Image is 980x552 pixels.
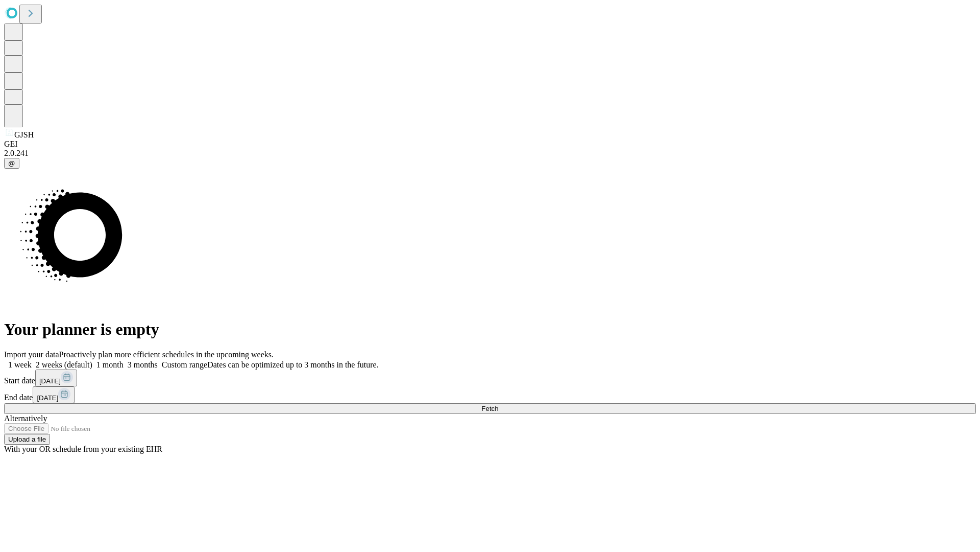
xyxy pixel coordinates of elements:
span: 2 weeks (default) [36,360,92,369]
button: @ [4,158,19,169]
div: GEI [4,140,976,149]
div: 2.0.241 [4,149,976,158]
span: Fetch [481,405,498,412]
span: With your OR schedule from your existing EHR [4,445,162,453]
button: Upload a file [4,434,50,445]
span: GJSH [14,130,34,139]
h1: Your planner is empty [4,320,976,339]
button: [DATE] [35,370,77,386]
div: Start date [4,370,976,386]
span: Proactively plan more efficient schedules in the upcoming weeks. [59,350,274,359]
span: 1 month [96,360,124,369]
button: [DATE] [33,386,75,403]
span: [DATE] [39,377,61,385]
span: Alternatively [4,414,47,423]
button: Fetch [4,403,976,414]
span: 1 week [8,360,32,369]
span: [DATE] [37,394,58,402]
span: Custom range [162,360,207,369]
div: End date [4,386,976,403]
span: Import your data [4,350,59,359]
span: 3 months [128,360,158,369]
span: @ [8,159,15,167]
span: Dates can be optimized up to 3 months in the future. [207,360,378,369]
